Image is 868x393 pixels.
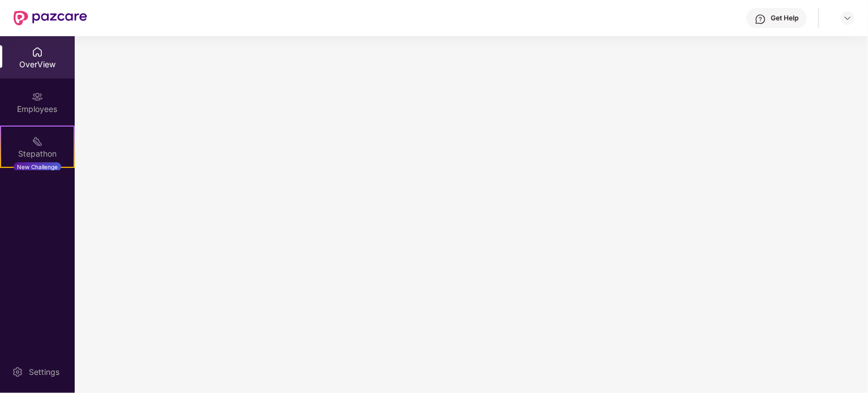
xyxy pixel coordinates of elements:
[771,14,798,23] div: Get Help
[843,14,852,23] img: svg+xml;base64,PHN2ZyBpZD0iRHJvcGRvd24tMzJ4MzIiIHhtbG5zPSJodHRwOi8vd3d3LnczLm9yZy8yMDAwL3N2ZyIgd2...
[32,91,43,102] img: svg+xml;base64,PHN2ZyBpZD0iRW1wbG95ZWVzIiB4bWxucz0iaHR0cDovL3d3dy53My5vcmcvMjAwMC9zdmciIHdpZHRoPS...
[32,46,43,58] img: svg+xml;base64,PHN2ZyBpZD0iSG9tZSIgeG1sbnM9Imh0dHA6Ly93d3cudzMub3JnLzIwMDAvc3ZnIiB3aWR0aD0iMjAiIG...
[14,162,61,171] div: New Challenge
[12,366,23,378] img: svg+xml;base64,PHN2ZyBpZD0iU2V0dGluZy0yMHgyMCIgeG1sbnM9Imh0dHA6Ly93d3cudzMub3JnLzIwMDAvc3ZnIiB3aW...
[32,136,43,147] img: svg+xml;base64,PHN2ZyB4bWxucz0iaHR0cDovL3d3dy53My5vcmcvMjAwMC9zdmciIHdpZHRoPSIyMSIgaGVpZ2h0PSIyMC...
[25,366,63,378] div: Settings
[1,148,74,159] div: Stepathon
[755,14,766,25] img: svg+xml;base64,PHN2ZyBpZD0iSGVscC0zMngzMiIgeG1sbnM9Imh0dHA6Ly93d3cudzMub3JnLzIwMDAvc3ZnIiB3aWR0aD...
[14,11,87,25] img: New Pazcare Logo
